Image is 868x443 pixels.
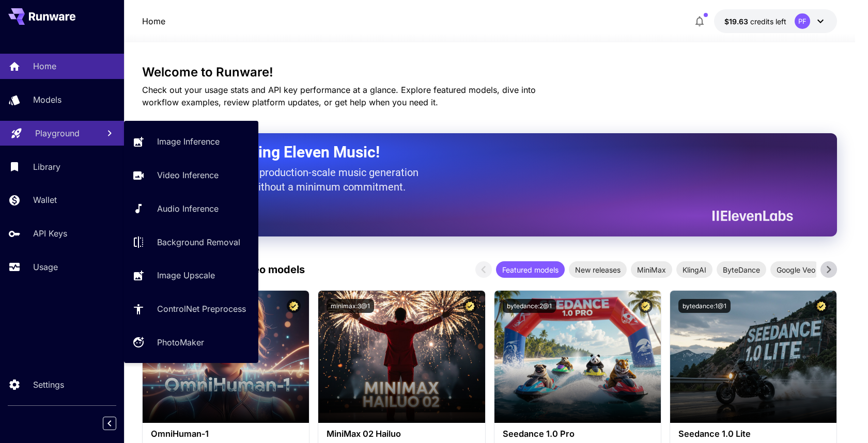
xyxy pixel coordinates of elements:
[496,264,565,275] span: Featured models
[103,417,116,430] button: Collapse sidebar
[124,229,258,255] a: Background Removal
[33,60,56,72] p: Home
[327,299,374,313] button: minimax:3@1
[814,299,828,313] button: Certified Model – Vetted for best performance and includes a commercial license.
[124,263,258,288] a: Image Upscale
[124,163,258,188] a: Video Inference
[157,135,220,148] p: Image Inference
[33,261,58,273] p: Usage
[151,429,301,439] h3: OmniHuman‑1
[750,17,786,26] span: credits left
[124,296,258,322] a: ControlNet Preprocess
[724,16,786,27] div: $19.62794
[717,264,766,275] span: ByteDance
[676,264,712,275] span: KlingAI
[157,303,246,315] p: ControlNet Preprocess
[142,15,165,27] p: Home
[33,227,67,240] p: API Keys
[157,269,215,281] p: Image Upscale
[639,299,653,313] button: Certified Model – Vetted for best performance and includes a commercial license.
[503,429,653,439] h3: Seedance 1.0 Pro
[33,93,61,106] p: Models
[124,196,258,221] a: Audio Inference
[318,291,485,423] img: alt
[157,236,240,248] p: Background Removal
[678,429,828,439] h3: Seedance 1.0 Lite
[168,143,785,162] h2: Now Supporting Eleven Music!
[33,161,60,173] p: Library
[157,169,219,181] p: Video Inference
[33,378,64,391] p: Settings
[714,9,837,33] button: $19.62794
[33,194,57,206] p: Wallet
[287,299,301,313] button: Certified Model – Vetted for best performance and includes a commercial license.
[327,429,476,439] h3: MiniMax 02 Hailuo
[503,299,556,313] button: bytedance:2@1
[142,85,536,107] span: Check out your usage stats and API key performance at a glance. Explore featured models, dive int...
[111,414,124,433] div: Collapse sidebar
[494,291,661,423] img: alt
[463,299,477,313] button: Certified Model – Vetted for best performance and includes a commercial license.
[124,330,258,355] a: PhotoMaker
[142,15,165,27] nav: breadcrumb
[569,264,627,275] span: New releases
[168,165,426,194] p: The only way to get production-scale music generation from Eleven Labs without a minimum commitment.
[670,291,836,423] img: alt
[142,65,836,80] h3: Welcome to Runware!
[157,336,204,349] p: PhotoMaker
[124,129,258,154] a: Image Inference
[157,202,219,215] p: Audio Inference
[631,264,672,275] span: MiniMax
[35,127,80,139] p: Playground
[724,17,750,26] span: $19.63
[678,299,731,313] button: bytedance:1@1
[795,13,810,29] div: PF
[770,264,822,275] span: Google Veo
